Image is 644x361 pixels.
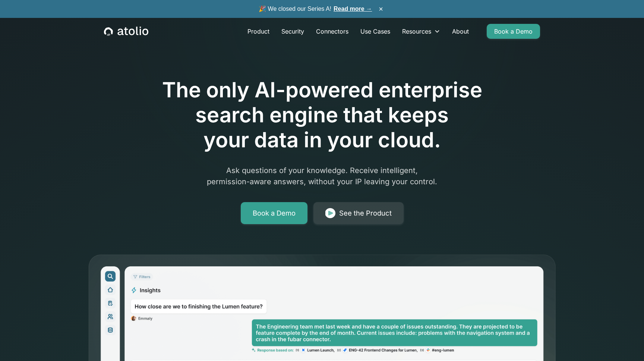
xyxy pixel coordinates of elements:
[241,24,275,39] a: Product
[446,24,475,39] a: About
[241,202,307,225] a: Book a Demo
[259,4,372,13] span: 🎉 We closed our Series A!
[376,5,385,13] button: ×
[487,24,540,39] a: Book a Demo
[396,24,446,39] div: Resources
[402,27,431,36] div: Resources
[354,24,396,39] a: Use Cases
[339,208,392,219] div: See the Product
[104,26,148,36] a: home
[131,78,513,153] h1: The only AI-powered enterprise search engine that keeps your data in your cloud.
[334,6,372,12] a: Read more →
[313,202,404,225] a: See the Product
[275,24,310,39] a: Security
[310,24,354,39] a: Connectors
[179,165,465,187] p: Ask questions of your knowledge. Receive intelligent, permission-aware answers, without your IP l...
